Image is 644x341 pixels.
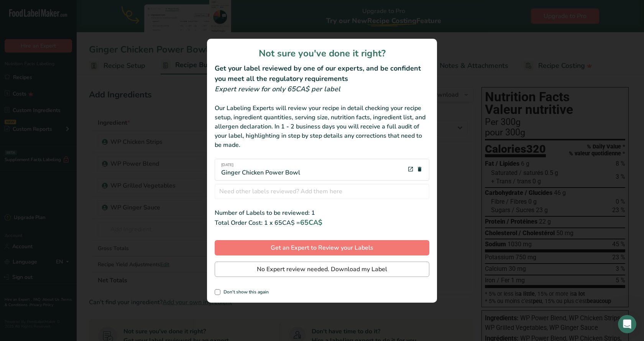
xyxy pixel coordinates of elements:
[215,46,429,60] h1: Not sure you've done it right?
[221,162,300,168] span: [DATE]
[215,104,429,150] div: Our Labeling Experts will review your recipe in detail checking your recipe setup, ingredient qua...
[215,84,429,94] div: Expert review for only 65CA$ per label
[220,289,269,295] span: Don't show this again
[215,184,429,199] input: Need other labels reviewed? Add them here
[618,315,636,333] iframe: Intercom live chat
[215,217,429,228] div: Total Order Cost: 1 x 65CA$ =
[257,265,387,274] span: No Expert review needed. Download my Label
[300,218,322,227] span: 65CA$
[215,208,429,217] div: Number of Labels to be reviewed: 1
[215,63,429,84] h2: Get your label reviewed by one of our experts, and be confident you meet all the regulatory requi...
[215,262,429,277] button: No Expert review needed. Download my Label
[271,243,373,252] span: Get an Expert to Review your Labels
[215,240,429,255] button: Get an Expert to Review your Labels
[221,162,300,177] div: Ginger Chicken Power Bowl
